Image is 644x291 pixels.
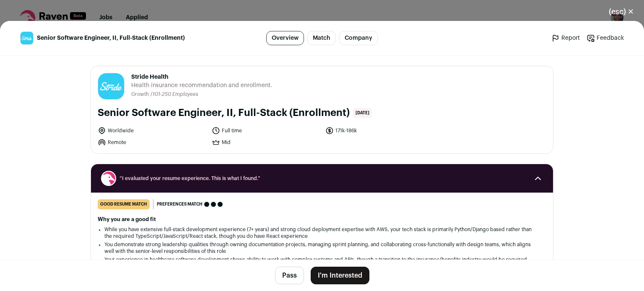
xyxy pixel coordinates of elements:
li: 171k-186k [325,126,434,135]
span: “I evaluated your resume experience. This is what I found.” [119,175,525,182]
div: good resume match [98,199,150,209]
span: Health insurance recommendation and enrollment. [131,81,272,90]
span: Senior Software Engineer, II, Full-Stack (Enrollment) [37,34,185,42]
h2: Why you are a good fit [98,216,546,223]
a: Company [339,31,378,45]
h1: Senior Software Engineer, II, Full-Stack (Enrollment) [98,106,350,120]
button: I'm Interested [311,267,369,284]
span: Stride Health [131,73,272,81]
li: Your experience in healthcare software development shows ability to work with complex systems and... [104,256,540,263]
img: 1721f4a9a0693b33012d8dc90a41a28011b9ba4fc26a1610764d44b131f4f2c9.jpg [98,73,124,99]
li: While you have extensive full-stack development experience (7+ years) and strong cloud deployment... [104,226,540,239]
span: Preferences match [157,200,203,209]
li: Worldwide [98,126,207,135]
button: Pass [275,267,304,284]
li: Remote [98,138,207,147]
li: You demonstrate strong leadership qualities through owning documentation projects, managing sprin... [104,241,540,255]
span: [DATE] [353,108,372,118]
a: Match [307,31,336,45]
li: Full time [212,126,321,135]
img: 1721f4a9a0693b33012d8dc90a41a28011b9ba4fc26a1610764d44b131f4f2c9.jpg [21,32,33,44]
li: Growth [131,91,151,98]
a: Report [551,34,580,42]
a: Feedback [587,34,624,42]
li: / [151,91,198,98]
li: Mid [212,138,321,147]
span: 101-250 Employees [153,92,198,97]
button: Close modal [599,3,644,21]
a: Overview [266,31,304,45]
